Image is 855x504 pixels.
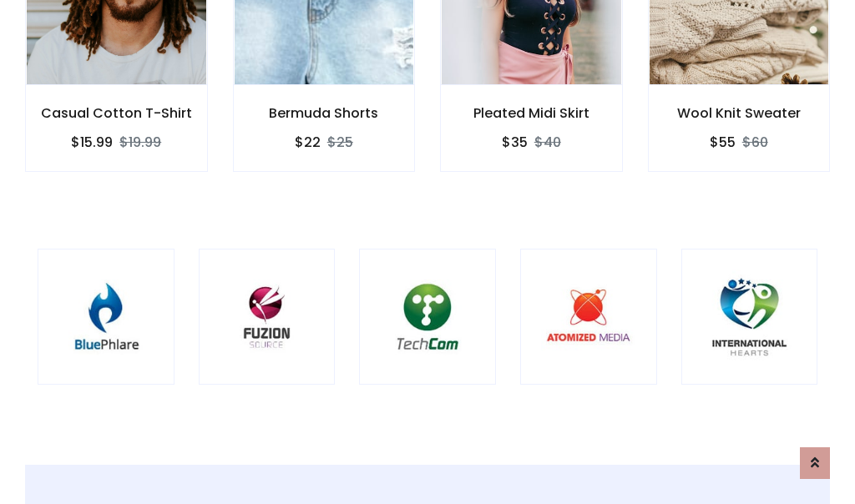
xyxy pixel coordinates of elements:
[441,105,622,121] h6: Pleated Midi Skirt
[295,134,321,150] h6: $22
[742,133,768,152] del: $60
[71,134,113,150] h6: $15.99
[119,133,161,152] del: $19.99
[327,133,353,152] del: $25
[710,134,736,150] h6: $55
[234,105,415,121] h6: Bermuda Shorts
[534,133,561,152] del: $40
[26,105,207,121] h6: Casual Cotton T-Shirt
[649,105,830,121] h6: Wool Knit Sweater
[502,134,528,150] h6: $35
